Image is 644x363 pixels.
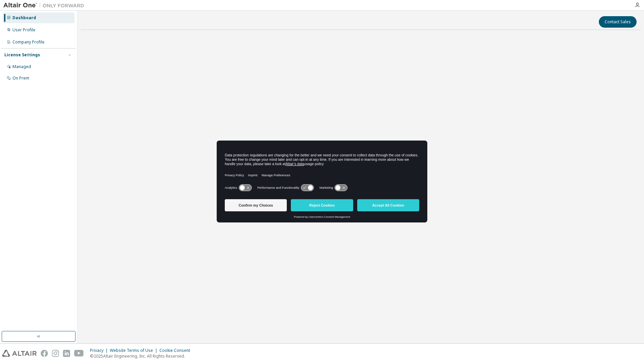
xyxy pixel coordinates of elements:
[110,348,159,353] div: Website Terms of Use
[159,348,194,353] div: Cookie Consent
[41,350,48,357] img: facebook.svg
[599,16,637,28] button: Contact Sales
[3,2,88,9] img: Altair One
[52,350,59,357] img: instagram.svg
[12,27,35,33] div: User Profile
[12,15,36,21] div: Dashboard
[90,348,110,353] div: Privacy
[74,350,84,357] img: youtube.svg
[2,350,37,357] img: altair_logo.svg
[12,39,44,45] div: Company Profile
[12,64,31,69] div: Managed
[4,52,40,58] div: License Settings
[63,350,70,357] img: linkedin.svg
[12,75,29,81] div: On Prem
[90,353,194,359] p: © 2025 Altair Engineering, Inc. All Rights Reserved.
